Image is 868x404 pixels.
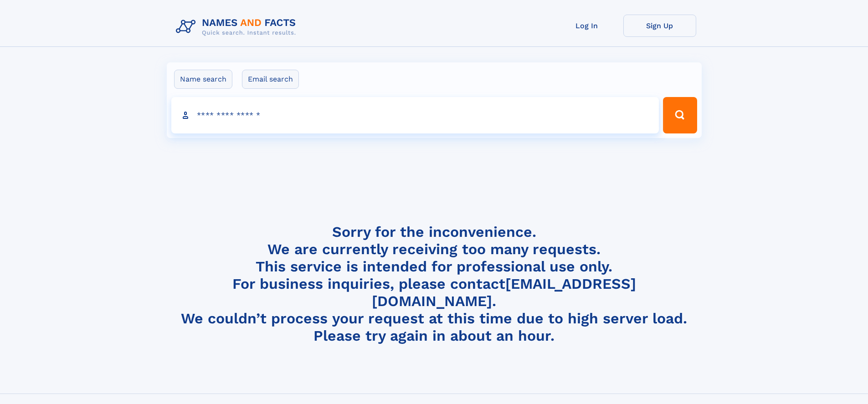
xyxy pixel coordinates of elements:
[171,97,659,133] input: search input
[550,15,623,37] a: Log In
[172,15,303,39] img: Logo Names and Facts
[242,70,299,89] label: Email search
[172,223,696,345] h4: Sorry for the inconvenience. We are currently receiving too many requests. This service is intend...
[623,15,696,37] a: Sign Up
[663,97,697,133] button: Search Button
[174,70,232,89] label: Name search
[372,275,636,310] a: [EMAIL_ADDRESS][DOMAIN_NAME]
